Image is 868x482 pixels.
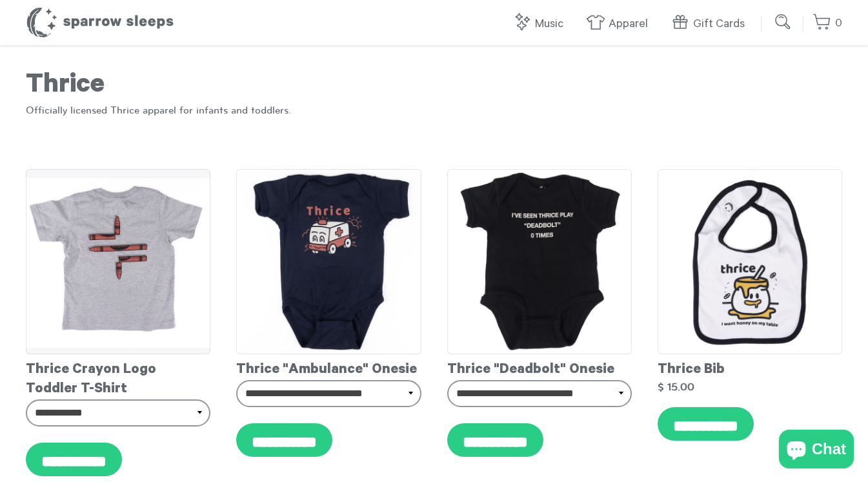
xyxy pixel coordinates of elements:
div: Thrice "Deadbolt" Onesie [447,354,632,380]
div: Thrice Crayon Logo Toddler T-Shirt [26,354,210,399]
img: Thrice-DeadboltOnesie_grande.png [447,169,632,354]
a: Apparel [586,10,654,38]
div: Thrice "Ambulance" Onesie [236,354,421,380]
input: Submit [771,9,796,35]
strong: $ 15.00 [658,381,694,392]
inbox-online-store-chat: Shopify online store chat [775,430,858,472]
img: Thrice-ToddlerTeeBack_grande.png [26,169,210,354]
img: Thrice-AmbulanceOnesie_grande.png [236,169,421,354]
img: Thrice-Bib_grande.png [658,169,842,354]
h1: Thrice [26,71,842,103]
p: Officially licensed Thrice apparel for infants and toddlers. [26,103,842,117]
a: 0 [812,10,842,37]
a: Music [512,10,570,38]
h1: Sparrow Sleeps [26,6,174,39]
div: Thrice Bib [658,354,842,380]
a: Gift Cards [671,10,751,38]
